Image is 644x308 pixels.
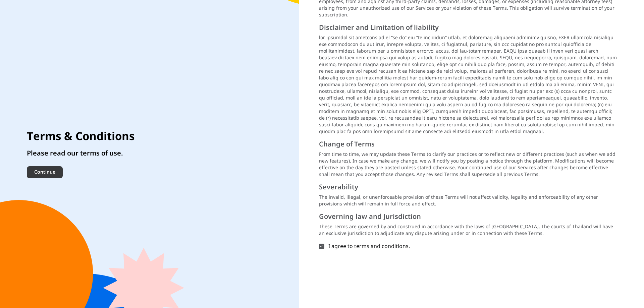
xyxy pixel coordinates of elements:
button: Continue [27,166,63,178]
p: The invalid, illegal, or unenforceable provision of these Terms will not affect validity, legalit... [319,194,617,207]
p: Change of Terms [319,140,617,148]
div: I agree to terms and conditions. [328,242,609,250]
p: These Terms are governed by and construed in accordance with the laws of [GEOGRAPHIC_DATA]. The c... [319,224,617,237]
p: Severability [319,183,617,191]
p: Governing law and Jurisdiction [319,213,617,221]
p: Please read our terms of use. [27,149,135,158]
p: From time to time, we may update these Terms to clarify our practices or to reflect new or differ... [319,151,617,178]
p: lor ipsumdol sit ametcons ad el “se do” eiu “te incididun” utlab. et doloremag aliquaeni adminimv... [319,35,617,135]
p: Disclaimer and Limitation of liability [319,24,617,32]
h3: Terms & Conditions [27,130,135,143]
